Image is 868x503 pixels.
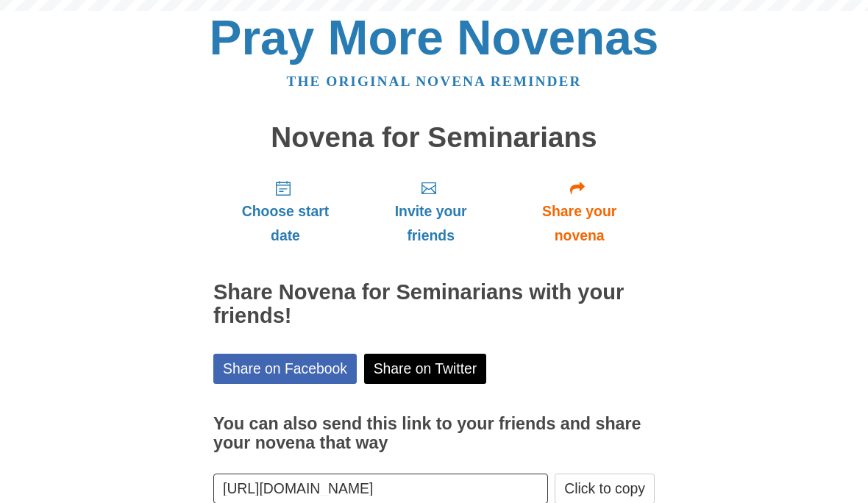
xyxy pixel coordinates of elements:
[228,199,343,248] span: Choose start date
[213,281,655,328] h2: Share Novena for Seminarians with your friends!
[364,354,487,384] a: Share on Twitter
[357,168,504,255] a: Invite your friends
[504,168,655,255] a: Share your novena
[213,122,655,154] h1: Novena for Seminarians
[372,199,489,248] span: Invite your friends
[287,74,582,89] a: The original novena reminder
[210,10,659,65] a: Pray More Novenas
[213,415,655,452] h3: You can also send this link to your friends and share your novena that way
[213,354,357,384] a: Share on Facebook
[519,199,640,248] span: Share your novena
[213,168,357,255] a: Choose start date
